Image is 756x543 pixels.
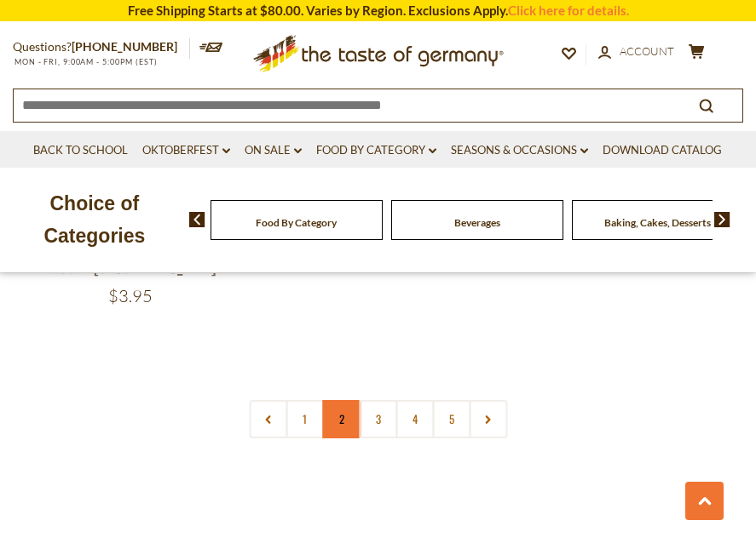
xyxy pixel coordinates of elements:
[322,400,361,438] a: 2
[395,400,434,438] a: 4
[714,212,730,227] img: next arrow
[454,216,500,229] a: Beverages
[13,37,190,58] p: Questions?
[603,141,722,160] a: Download Catalog
[142,141,230,160] a: Oktoberfest
[108,285,153,306] span: $3.95
[13,57,158,66] span: MON - FRI, 9:00AM - 5:00PM (EST)
[316,141,436,160] a: Food By Category
[189,212,205,227] img: previous arrow
[245,141,302,160] a: On Sale
[286,400,324,438] a: 1
[451,141,588,160] a: Seasons & Occasions
[359,400,397,438] a: 3
[508,3,629,18] a: Click here for details.
[598,43,674,61] a: Account
[33,141,128,160] a: Back to School
[620,44,674,58] span: Account
[256,216,337,229] a: Food By Category
[72,39,177,54] a: [PHONE_NUMBER]
[604,216,711,229] a: Baking, Cakes, Desserts
[432,400,470,438] a: 5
